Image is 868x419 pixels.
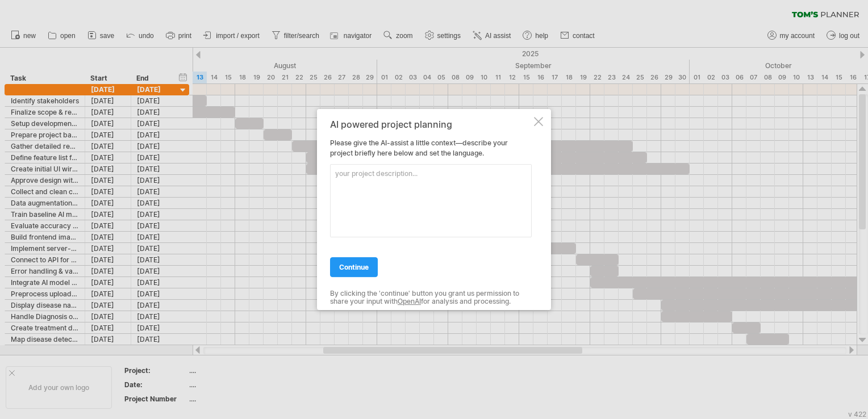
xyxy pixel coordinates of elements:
div: AI powered project planning [330,119,532,129]
div: By clicking the 'continue' button you grant us permission to share your input with for analysis a... [330,290,532,306]
span: continue [339,263,369,271]
a: OpenAI [398,298,421,306]
a: continue [330,257,378,277]
div: Please give the AI-assist a little context—describe your project briefly here below and set the l... [330,119,532,300]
